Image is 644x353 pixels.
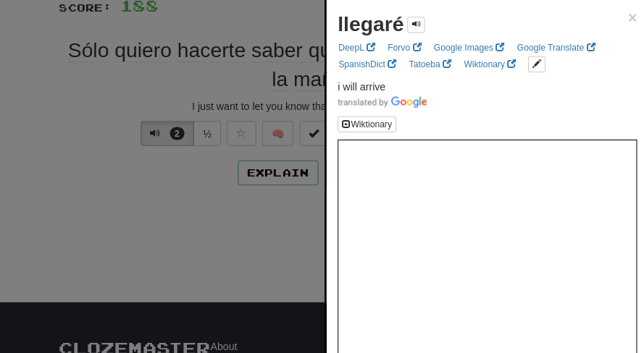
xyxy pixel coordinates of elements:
button: edit links [525,56,543,72]
a: Forvo [382,40,424,56]
img: Color short [337,96,425,108]
button: Close [624,11,633,26]
span: × [624,10,633,27]
a: Google Images [427,40,506,56]
a: Google Translate [510,40,596,56]
a: SpanishDict [333,56,399,72]
a: Wiktionary [457,56,517,72]
a: Tatoeba [403,56,453,72]
a: DeepL [333,40,378,56]
span: i will arrive [337,81,384,93]
button: Wiktionary [337,116,395,132]
strong: llegaré [337,14,402,36]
